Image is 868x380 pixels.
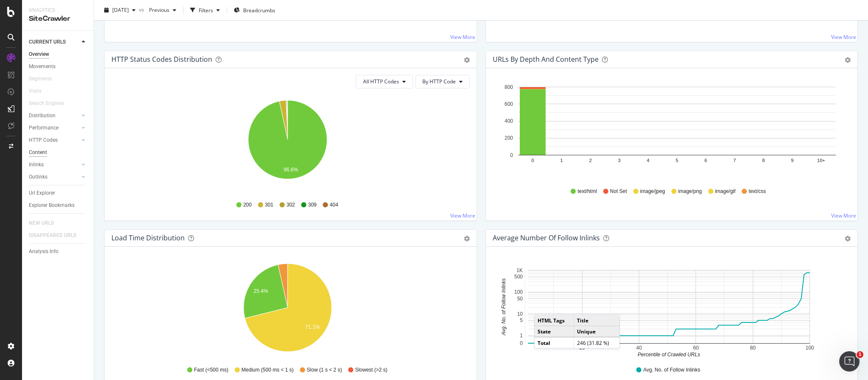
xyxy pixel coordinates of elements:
span: Fast (<500 ms) [194,366,228,374]
div: Filters [199,6,213,14]
text: 7 [733,158,736,163]
div: HTTP Status Codes Distribution [111,55,212,63]
text: 80 [750,345,756,351]
span: image/gif [715,188,736,195]
text: 50 [517,296,523,302]
a: Overview [29,50,88,59]
text: 0 [520,340,523,346]
span: Not Set [610,188,627,195]
div: Average Number of Follow Inlinks [493,234,600,242]
text: 200 [504,135,513,141]
svg: A chart. [493,260,846,358]
div: gear [845,57,851,63]
a: Distribution [29,111,79,120]
div: HTTP Codes [29,136,58,145]
text: 9 [791,158,793,163]
span: 200 [243,201,252,209]
div: Inlinks [29,160,44,169]
text: 5 [520,317,523,323]
a: View More [831,212,856,219]
span: vs [139,6,146,13]
a: HTTP Codes [29,136,79,145]
a: Url Explorer [29,189,88,198]
button: Breadcrumbs [230,3,279,17]
div: Content [29,148,47,157]
text: 4 [646,158,649,163]
div: Analytics [29,7,87,14]
a: Content [29,148,88,157]
iframe: Intercom live chat [839,351,860,372]
text: 40 [636,345,642,351]
a: CURRENT URLS [29,38,79,47]
text: 400 [504,118,513,124]
a: Search Engines [29,99,72,108]
div: Overview [29,50,49,59]
button: Previous [146,3,180,17]
span: Avg. No. of Follow Inlinks [643,366,700,374]
text: 1 [520,333,523,339]
span: Slowest (>2 s) [355,366,387,374]
td: 246 (31.82 %) [574,337,619,348]
a: View More [831,33,856,41]
div: Movements [29,62,55,71]
td: Title [574,315,619,326]
text: Avg. No. of Follow Inlinks [500,278,506,336]
div: gear [845,236,851,242]
span: 309 [308,201,316,209]
text: 1K [516,267,523,273]
span: 1 [857,351,863,358]
a: Explorer Bookmarks [29,201,88,210]
span: All HTTP Codes [363,78,399,85]
div: gear [464,57,470,63]
span: Medium (500 ms < 1 s) [241,366,294,374]
div: CURRENT URLS [29,38,66,47]
div: Distribution [29,111,55,120]
button: Filters [187,3,223,17]
a: Movements [29,62,88,71]
div: Load Time Distribution [111,234,185,242]
span: Breadcrumbs [243,6,275,14]
button: All HTTP Codes [356,75,413,88]
a: Inlinks [29,160,79,169]
text: 20 [579,345,585,351]
td: Unique [574,326,619,337]
button: By HTTP Code [415,75,470,88]
a: View More [450,212,475,219]
svg: A chart. [493,82,846,180]
span: 302 [286,201,295,209]
div: Visits [29,87,42,96]
td: State [535,326,574,337]
span: text/css [749,188,766,195]
text: 800 [504,84,513,90]
span: Previous [146,6,169,14]
div: Search Engines [29,99,64,108]
text: 100 [805,345,814,351]
text: Percentile of Crawled URLs [638,352,700,358]
td: Total [535,337,574,348]
a: NEW URLS [29,219,62,228]
text: 2 [589,158,591,163]
div: A chart. [111,260,464,358]
div: URLs by Depth and Content Type [493,55,599,63]
span: By HTTP Code [422,78,456,85]
div: Performance [29,124,58,132]
a: Analysis Info [29,247,88,256]
text: 0 [531,158,534,163]
text: 25.4% [254,288,268,294]
a: DISAPPEARED URLS [29,231,85,240]
span: Slow (1 s < 2 s) [307,366,342,374]
div: Url Explorer [29,189,55,198]
span: image/png [678,188,702,195]
text: 500 [514,274,522,280]
a: Performance [29,124,79,132]
text: 6 [704,158,707,163]
span: 2025 Sep. 17th [112,6,129,14]
div: Explorer Bookmarks [29,201,75,210]
text: 3 [618,158,620,163]
text: 5 [675,158,678,163]
div: Segments [29,74,52,83]
text: 1 [560,158,563,163]
span: image/jpeg [640,188,665,195]
div: NEW URLS [29,219,54,228]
